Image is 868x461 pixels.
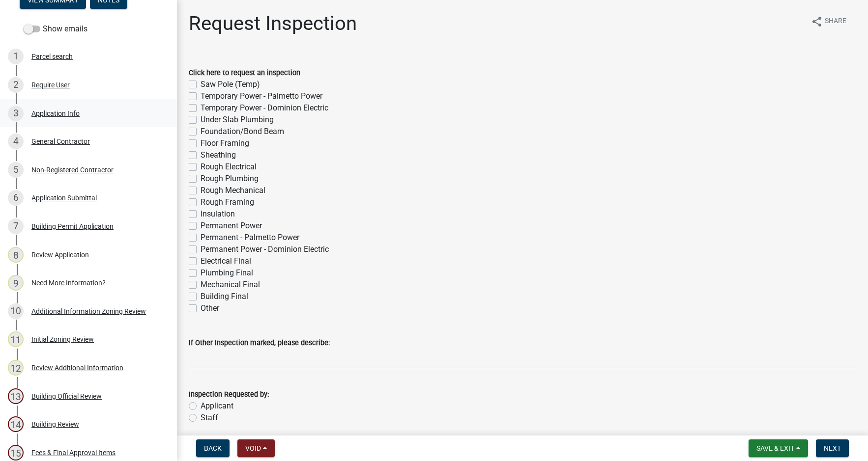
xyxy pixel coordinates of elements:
button: Void [237,439,275,457]
div: 13 [8,388,24,404]
div: 6 [8,190,24,206]
div: Building Permit Application [31,223,114,230]
label: Floor Framing [201,137,249,149]
h1: Request Inspection [189,12,357,35]
i: share [811,16,823,27]
span: Back [204,444,222,452]
div: Initial Zoning Review [31,336,94,343]
label: Inspection Requested by: [189,391,269,398]
label: If Other Inspection marked, please describe: [189,340,330,347]
label: Permanent Power [201,220,262,232]
label: Temporary Power - Palmetto Power [201,90,322,102]
div: 15 [8,445,24,461]
div: 1 [8,49,24,64]
label: Sheathing [201,149,236,161]
div: General Contractor [31,138,90,145]
label: Rough Electrical [201,161,257,173]
div: Fees & Final Approval Items [31,449,116,456]
div: Application Submittal [31,194,97,201]
label: Electrical Final [201,255,251,267]
label: Saw Pole (Temp) [201,79,260,90]
label: Staff [201,412,218,424]
span: Save & Exit [756,444,794,452]
label: Foundation/Bond Beam [201,126,284,137]
span: Void [245,444,261,452]
label: Plumbing Final [201,267,253,279]
div: 5 [8,162,24,178]
div: 8 [8,247,24,263]
button: Save & Exit [749,439,808,457]
label: Show emails [24,23,87,35]
label: Permanent Power - Dominion Electric [201,244,329,255]
button: shareShare [803,12,854,31]
div: 2 [8,77,24,93]
div: Non-Registered Contractor [31,166,114,173]
div: Review Additional Information [31,364,123,371]
span: Next [824,444,841,452]
label: Applicant [201,400,233,412]
div: Require User [31,81,70,88]
span: Share [825,16,846,27]
div: 9 [8,275,24,291]
label: Temporary Power - Dominion Electric [201,102,328,114]
div: 10 [8,303,24,319]
div: 12 [8,360,24,376]
div: Application Info [31,110,80,117]
label: Rough Framing [201,196,254,208]
label: Mechanical Final [201,279,260,291]
div: Need More Information? [31,279,106,286]
label: Building Final [201,291,248,302]
label: Other [201,302,219,314]
label: Insulation [201,208,235,220]
div: 3 [8,106,24,121]
div: 14 [8,416,24,432]
div: Review Application [31,251,89,258]
div: Building Review [31,421,79,428]
label: Click here to request an inspection [189,70,300,77]
div: 7 [8,218,24,234]
label: Rough Plumbing [201,173,259,185]
div: Parcel search [31,53,73,60]
label: Under Slab Plumbing [201,114,274,126]
label: Rough Mechanical [201,185,265,196]
label: Permanent - Palmetto Power [201,232,299,244]
div: 4 [8,134,24,149]
button: Back [196,439,230,457]
button: Next [816,439,849,457]
div: Building Official Review [31,393,102,400]
div: 11 [8,331,24,347]
div: Additional Information Zoning Review [31,308,146,315]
